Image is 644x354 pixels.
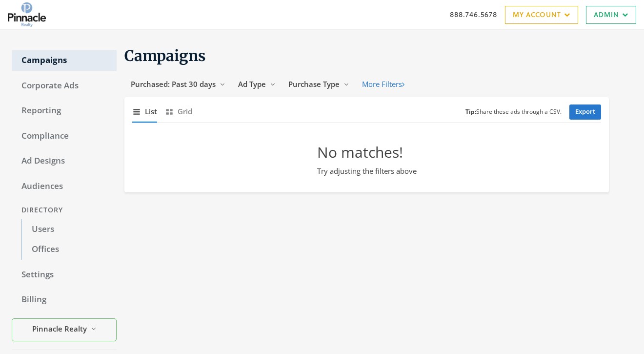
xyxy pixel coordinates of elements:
small: Share these ads through a CSV. [465,107,562,117]
a: Audiences [12,176,117,197]
span: Purchase Type [288,79,340,89]
a: Users [21,219,117,240]
img: Adwerx [8,2,46,27]
span: List [145,106,157,117]
button: Ad Type [232,75,282,93]
a: Settings [12,265,117,285]
a: Reporting [12,101,117,121]
a: 888.746.5678 [450,9,497,20]
span: Grid [178,106,192,117]
button: List [132,101,157,122]
a: Billing [12,290,117,310]
span: Pinnacle Realty [32,323,87,334]
button: Purchased: Past 30 days [124,75,232,93]
button: Purchase Type [282,75,356,93]
a: Offices [21,239,117,260]
div: Directory [12,201,117,219]
a: Admin [586,6,636,24]
a: Corporate Ads [12,76,117,96]
a: My Account [505,6,578,24]
button: Pinnacle Realty [12,318,117,341]
a: Ad Designs [12,151,117,171]
h2: No matches! [317,143,417,162]
button: More Filters [356,75,411,93]
span: Purchased: Past 30 days [131,79,216,89]
a: Campaigns [12,50,117,71]
button: Grid [165,101,192,122]
a: Compliance [12,126,117,146]
span: Campaigns [124,46,206,65]
a: Export [569,104,601,120]
span: Ad Type [238,79,266,89]
p: Try adjusting the filters above [317,166,417,177]
b: Tip: [465,107,476,116]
